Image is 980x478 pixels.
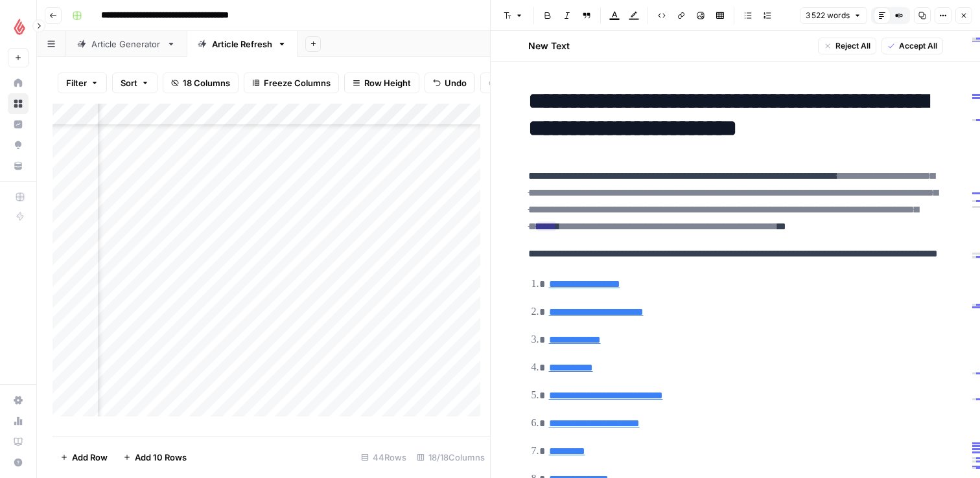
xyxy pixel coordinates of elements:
[818,38,876,54] button: Reject All
[66,31,187,57] a: Article Generator
[8,452,29,473] button: Help + Support
[425,73,475,93] button: Undo
[835,40,870,52] span: Reject All
[412,447,490,468] div: 18/18 Columns
[8,135,29,155] a: Opportunities
[8,431,29,452] a: Learning Hub
[344,73,419,93] button: Row Height
[66,76,87,89] span: Filter
[806,10,850,21] span: 3 522 words
[8,10,29,43] button: Workspace: Lightspeed
[264,76,331,89] span: Freeze Columns
[8,93,29,114] a: Browse
[364,76,411,89] span: Row Height
[112,73,157,93] button: Sort
[528,40,570,52] h2: New Text
[91,38,161,51] div: Article Generator
[163,73,239,93] button: 18 Columns
[356,447,412,468] div: 44 Rows
[52,447,115,468] button: Add Row
[8,15,31,38] img: Lightspeed Logo
[121,76,137,89] span: Sort
[135,451,187,464] span: Add 10 Rows
[115,447,194,468] button: Add 10 Rows
[8,155,29,176] a: Your Data
[8,73,29,93] a: Home
[58,73,107,93] button: Filter
[8,114,29,135] a: Insights
[881,38,943,54] button: Accept All
[72,451,108,464] span: Add Row
[8,411,29,431] a: Usage
[445,76,467,89] span: Undo
[8,390,29,411] a: Settings
[212,38,272,51] div: Article Refresh
[183,76,230,89] span: 18 Columns
[244,73,339,93] button: Freeze Columns
[899,40,937,52] span: Accept All
[187,31,297,57] a: Article Refresh
[800,7,867,24] button: 3 522 words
